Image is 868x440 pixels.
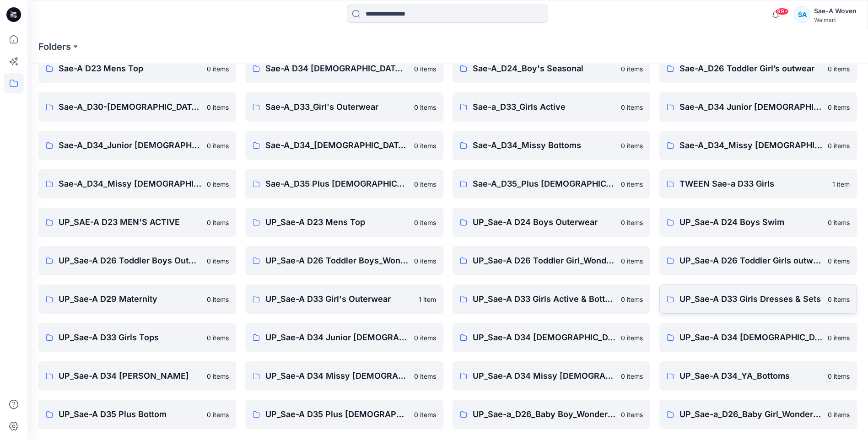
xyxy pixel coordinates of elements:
a: Sae-A_D24_Boy's Seasonal0 items [453,54,650,83]
p: 0 items [828,295,850,304]
p: UP_SAE-A D23 MEN'S ACTIVE [59,216,201,229]
p: Sae-A_D30-[DEMOGRAPHIC_DATA] Maternity [59,101,201,113]
p: UP_Sae-A D34 Junior [DEMOGRAPHIC_DATA] top [265,331,408,344]
p: 1 item [419,295,436,304]
p: UP_Sae-A D35 Plus Bottom [59,408,201,421]
a: Sae-A_D35 Plus [DEMOGRAPHIC_DATA] Bottom0 items [245,169,443,199]
p: 0 items [207,256,229,266]
a: TWEEN Sae-a D33 Girls1 item [659,169,857,199]
p: UP_Sae-A D34 [DEMOGRAPHIC_DATA] Knit Tops [473,331,615,344]
p: 0 items [207,179,229,189]
p: 0 items [828,218,850,227]
a: UP_Sae-A D26 Toddler Girls outwear0 items [659,246,857,275]
a: UP_Sae-a_D26_Baby Girl_Wonder Nation0 items [659,400,857,429]
p: Sae-A_D35_Plus [DEMOGRAPHIC_DATA] Top [473,177,615,190]
p: UP_Sae-A D34 [DEMOGRAPHIC_DATA] Outerwear [679,331,822,344]
p: 0 items [828,410,850,419]
a: UP_Sae-A D24 Boys Swim0 items [659,208,857,237]
a: UP_Sae-A D24 Boys Outerwear0 items [453,208,650,237]
a: UP_Sae-A D34 [PERSON_NAME]0 items [38,361,236,391]
p: UP_Sae-A D26 Toddler Boys_Wonder Nation Sportswear [265,254,408,267]
p: 0 items [414,256,436,266]
p: UP_Sae-A D33 Girls Active & Bottoms [473,293,615,306]
a: Sae-A_D34 Junior [DEMOGRAPHIC_DATA] top0 items [659,92,857,122]
a: Sae-A D34 [DEMOGRAPHIC_DATA] Knit Tops0 items [245,54,443,83]
a: Folders [38,40,71,53]
a: UP_Sae-A D33 Girl's Outerwear1 item [245,284,443,314]
a: UP_Sae-A D34 [DEMOGRAPHIC_DATA] Knit Tops0 items [453,323,650,352]
p: 0 items [828,371,850,381]
a: Sae-A_D30-[DEMOGRAPHIC_DATA] Maternity0 items [38,92,236,122]
a: UP_SAE-A D23 MEN'S ACTIVE0 items [38,208,236,237]
p: Sae-A_D34_Missy [DEMOGRAPHIC_DATA] Dresses [679,139,822,152]
a: UP_Sae-A D34 [DEMOGRAPHIC_DATA] Outerwear0 items [659,323,857,352]
p: 0 items [621,371,643,381]
a: UP_Sae-A D34 Missy [DEMOGRAPHIC_DATA] Dresses0 items [245,361,443,391]
p: 0 items [414,371,436,381]
a: UP_Sae-A D33 Girls Active & Bottoms0 items [453,284,650,314]
a: UP_Sae-A D33 Girls Dresses & Sets0 items [659,284,857,314]
p: UP_Sae-A D34 Missy [DEMOGRAPHIC_DATA] Dresses [265,370,408,382]
p: 0 items [621,141,643,150]
a: UP_Sae-A D23 Mens Top0 items [245,208,443,237]
p: UP_Sae-A D34 Missy [DEMOGRAPHIC_DATA] Top Woven [473,370,615,382]
p: 0 items [207,295,229,304]
p: 0 items [621,256,643,266]
p: 0 items [207,333,229,343]
p: 0 items [207,218,229,227]
a: UP_Sae-A D26 Toddler Girl_Wonder Nation Sportswear0 items [453,246,650,275]
p: 0 items [621,179,643,189]
p: Sae-a_D33_Girls Active [473,101,615,113]
p: 0 items [621,410,643,419]
a: Sae-A_D34_[DEMOGRAPHIC_DATA] Outerwear0 items [245,131,443,160]
p: UP_Sae-A D26 Toddler Girl_Wonder Nation Sportswear [473,254,615,267]
p: 0 items [414,141,436,150]
p: Sae-A_D33_Girl's Outerwear [265,101,408,113]
div: Walmart [814,16,857,23]
a: UP_Sae-A D33 Girls Tops0 items [38,323,236,352]
p: UP_Sae-A D33 Girls Tops [59,331,201,344]
p: UP_Sae-a_D26_Baby Girl_Wonder Nation [679,408,822,421]
p: Sae-A_D34 Junior [DEMOGRAPHIC_DATA] top [679,101,822,113]
p: 0 items [207,410,229,419]
a: Sae-A_D34_Junior [DEMOGRAPHIC_DATA] bottom0 items [38,131,236,160]
div: SA [794,6,810,23]
p: 0 items [828,333,850,343]
p: 0 items [414,102,436,112]
p: 0 items [621,218,643,227]
a: Sae-a_D33_Girls Active0 items [453,92,650,122]
p: 0 items [621,102,643,112]
div: Sae-A Woven [814,5,857,16]
p: UP_Sae-A D33 Girls Dresses & Sets [679,293,822,306]
a: Sae-A_D33_Girl's Outerwear0 items [245,92,443,122]
p: 1 item [832,179,850,189]
p: 0 items [207,102,229,112]
p: UP_Sae-A D24 Boys Outerwear [473,216,615,229]
a: UP_Sae-A D26 Toddler Boys Outwear0 items [38,246,236,275]
p: Sae-A_D24_Boy's Seasonal [473,62,615,75]
a: UP_Sae-A D34 Junior [DEMOGRAPHIC_DATA] top0 items [245,323,443,352]
p: UP_Sae-A D24 Boys Swim [679,216,822,229]
a: Sae-A_D34_Missy [DEMOGRAPHIC_DATA] Dresses0 items [659,131,857,160]
p: 0 items [414,218,436,227]
a: UP_Sae-a_D26_Baby Boy_Wonder Nation0 items [453,400,650,429]
a: Sae-A_D26 Toddler Girl’s outwear0 items [659,54,857,83]
p: 0 items [414,333,436,343]
p: UP_Sae-a_D26_Baby Boy_Wonder Nation [473,408,615,421]
p: 0 items [414,64,436,74]
p: Sae-A_D26 Toddler Girl’s outwear [679,62,822,75]
a: Sae-A_D35_Plus [DEMOGRAPHIC_DATA] Top0 items [453,169,650,199]
a: UP_Sae-A D35 Plus Bottom0 items [38,400,236,429]
p: 0 items [828,64,850,74]
p: 0 items [207,371,229,381]
span: 99+ [775,8,789,15]
p: Sae-A_D34_Missy [DEMOGRAPHIC_DATA] Top Woven [59,177,201,190]
a: UP_Sae-A D35 Plus [DEMOGRAPHIC_DATA] Top0 items [245,400,443,429]
p: 0 items [828,102,850,112]
p: 0 items [414,410,436,419]
p: 0 items [207,141,229,150]
p: 0 items [621,295,643,304]
p: UP_Sae-A D26 Toddler Boys Outwear [59,254,201,267]
p: 0 items [621,64,643,74]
